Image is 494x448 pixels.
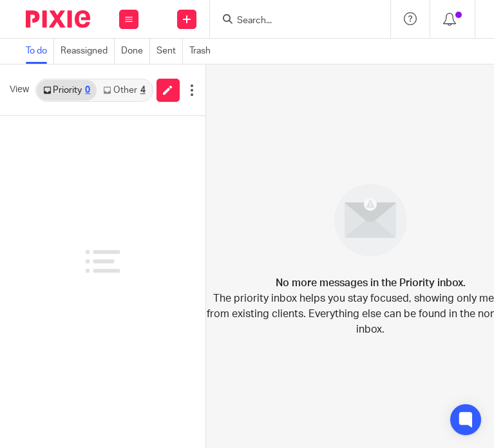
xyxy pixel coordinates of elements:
[189,39,217,64] a: Trash
[276,275,466,291] h4: No more messages in the Priority inbox.
[37,80,97,101] a: Priority0
[10,83,29,97] span: View
[85,86,90,95] div: 0
[121,39,150,64] a: Done
[326,175,415,265] img: image
[140,86,146,95] div: 4
[157,39,183,64] a: Sent
[236,15,352,27] input: Search
[26,10,90,28] img: Pixie
[97,80,151,101] a: Other4
[26,39,54,64] a: To do
[61,39,115,64] a: Reassigned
